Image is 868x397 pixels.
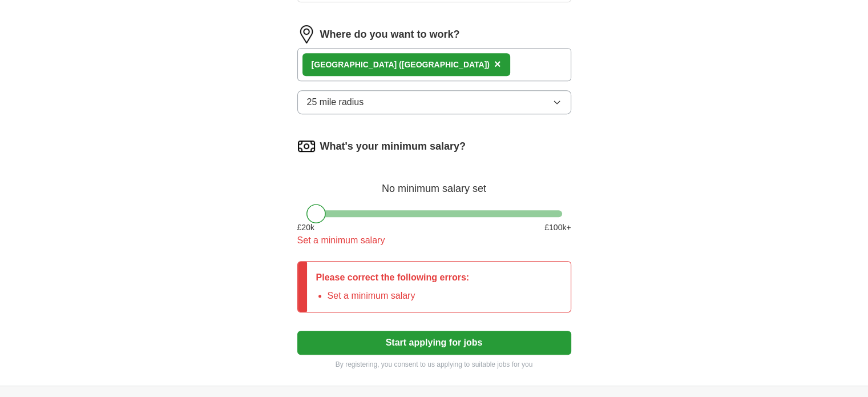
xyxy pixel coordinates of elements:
[297,169,571,197] div: No minimum salary set
[297,137,316,155] img: salary.png
[544,222,571,234] span: £ 100 k+
[328,289,470,303] li: Set a minimum salary
[320,27,460,42] label: Where do you want to work?
[494,56,501,73] button: ×
[297,359,571,370] p: By registering, you consent to us applying to suitable jobs for you
[312,60,397,69] strong: [GEOGRAPHIC_DATA]
[399,60,490,69] span: ([GEOGRAPHIC_DATA])
[297,222,314,234] span: £ 20 k
[297,90,571,114] button: 25 mile radius
[316,271,470,284] p: Please correct the following errors:
[297,234,571,247] div: Set a minimum salary
[297,331,571,355] button: Start applying for jobs
[494,58,501,70] span: ×
[307,95,364,109] span: 25 mile radius
[297,25,316,43] img: location.png
[320,139,466,154] label: What's your minimum salary?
